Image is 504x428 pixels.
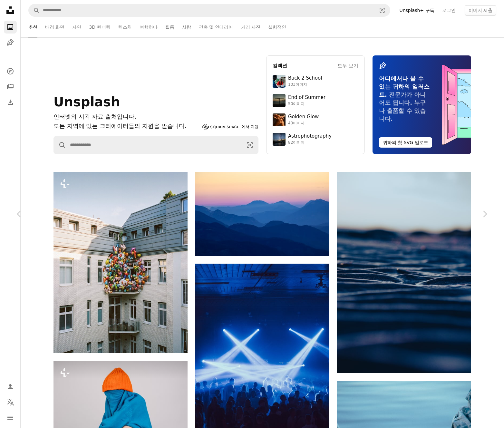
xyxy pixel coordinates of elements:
a: 파란색 무대 조명으로 콘서트를 즐기는 군중. [195,361,329,367]
div: 50이미지 [288,102,325,107]
a: 배경 화면 [45,17,64,37]
img: premium_photo-1754398386796-ea3dec2a6302 [273,94,286,107]
a: 황혼 하늘 아래 잔물결 모양의 모래 언덕 [337,270,471,276]
button: 언어 [4,396,17,409]
a: 사람 [182,17,191,37]
button: Unsplash 검색 [54,136,66,154]
button: Unsplash 검색 [29,4,40,16]
a: 거리 사진 [241,17,260,37]
h1: 인터넷의 시각 자료 출처입니다. [53,112,200,122]
a: 다운로드 내역 [4,96,17,109]
a: 필름 [165,17,174,37]
a: 에서 지원 [202,123,258,131]
div: End of Summer [288,94,325,101]
a: 컬렉션 [4,80,17,93]
a: End of Summer50이미지 [273,94,358,107]
span: Unsplash [53,94,120,109]
a: 일러스트 [4,36,17,49]
a: 사진 [4,21,17,34]
a: 건물 정면에 형형색색의 풍선이 크게 모여 있습니다. [53,259,188,265]
a: 실험적인 [268,17,286,37]
p: 모든 지역에 있는 크리에이터들의 지원을 받습니다. [53,122,200,131]
a: Golden Glow40이미지 [273,113,358,126]
a: 여행하다 [140,17,158,37]
img: photo-1538592487700-be96de73306f [273,133,286,146]
div: Astrophotography [288,133,332,140]
a: Astrophotography82이미지 [273,133,358,146]
a: Back 2 School103이미지 [273,75,358,88]
div: Golden Glow [288,114,319,120]
h4: 컬렉션 [273,62,287,70]
div: 82이미지 [288,140,332,145]
img: 파스텔 색의 하늘 아래 겹겹이 쌓인 푸른 산 [195,172,329,256]
img: 건물 정면에 형형색색의 풍선이 크게 모여 있습니다. [53,172,188,353]
a: 모두 보기 [337,62,358,70]
a: Unsplash+ 구독 [395,5,438,15]
div: 40이미지 [288,121,319,126]
div: 103이미지 [288,82,322,87]
div: Back 2 School [288,75,322,82]
button: 귀하의 첫 SVG 업로드 [379,137,432,148]
button: 이미지 제출 [465,5,496,15]
img: premium_photo-1754759085924-d6c35cb5b7a4 [273,113,286,126]
span: 전문가가 아니어도 됩니다. 누구나 출품할 수 있습니다. [379,91,426,122]
form: 사이트 전체에서 이미지 찾기 [28,4,390,17]
a: 로그인 / 가입 [4,380,17,393]
a: 파스텔 색의 하늘 아래 겹겹이 쌓인 푸른 산 [195,211,329,217]
a: 3D 렌더링 [89,17,110,37]
a: 다음 [465,183,504,245]
img: premium_photo-1683135218355-6d72011bf303 [273,75,286,88]
a: 탐색 [4,65,17,78]
a: 건축 및 인테리어 [199,17,233,37]
button: 시각적 검색 [374,4,390,16]
img: 황혼 하늘 아래 잔물결 모양의 모래 언덕 [337,172,471,373]
button: 시각적 검색 [241,136,258,154]
a: 텍스처 [118,17,132,37]
a: 로그인 [438,5,460,15]
a: 자연 [72,17,81,37]
form: 사이트 전체에서 이미지 찾기 [53,136,258,154]
span: 어디에서나 볼 수 있는 귀하의 일러스트. [379,75,430,98]
a: 주황색 모자를 쓰고 파란색 담요에 싸인 사람 [53,403,188,408]
button: 메뉴 [4,411,17,424]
